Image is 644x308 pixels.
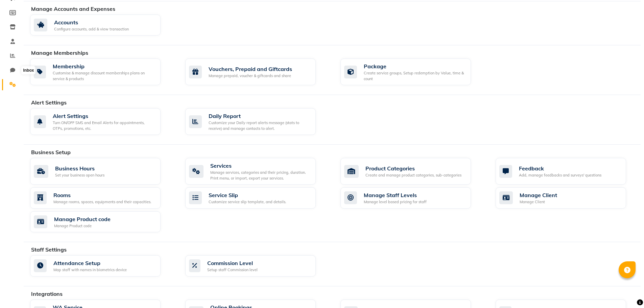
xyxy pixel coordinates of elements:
[185,158,330,185] a: ServicesManage services, categories and their pricing, duration. Print menu, or import, export yo...
[185,187,330,209] a: Service SlipCustomize service slip template, and details.
[519,164,601,172] div: Feedback
[364,191,427,199] div: Manage Staff Levels
[53,199,151,205] div: Manage rooms, spaces, equipments and their capacities.
[209,73,292,79] div: Manage prepaid, voucher & giftcards and share
[53,70,155,81] div: Customise & manage discount memberships plans on service & products
[30,158,175,185] a: Business HoursSet your business open hours
[496,158,641,185] a: FeedbackAdd, manage feedbacks and surveys' questions
[54,18,129,26] div: Accounts
[53,259,127,267] div: Attendance Setup
[54,215,111,223] div: Manage Product code
[364,199,427,205] div: Manage level based pricing for staff
[209,120,310,131] div: Customize your Daily report alerts message (stats to receive) and manage contacts to alert.
[210,170,310,181] div: Manage services, categories and their pricing, duration. Print menu, or import, export your servi...
[496,187,641,209] a: Manage ClientManage Client
[185,255,330,277] a: Commission LevelSetup staff Commission level
[209,191,286,199] div: Service Slip
[209,199,286,205] div: Customize service slip template, and details.
[54,26,129,32] div: Configure accounts, add & view transaction
[519,172,601,178] div: Add, manage feedbacks and surveys' questions
[53,112,155,120] div: Alert Settings
[185,58,330,85] a: Vouchers, Prepaid and GiftcardsManage prepaid, voucher & giftcards and share
[210,162,310,170] div: Services
[55,172,104,178] div: Set your business open hours
[207,259,258,267] div: Commission Level
[54,223,111,229] div: Manage Product code
[21,66,35,74] div: Inbox
[520,199,557,205] div: Manage Client
[365,164,461,172] div: Product Categories
[30,255,175,277] a: Attendance SetupMap staff with names in biometrics device
[209,65,292,73] div: Vouchers, Prepaid and Giftcards
[55,164,104,172] div: Business Hours
[364,70,466,81] div: Create service groups, Setup redemption by Value, time & count
[340,58,485,85] a: PackageCreate service groups, Setup redemption by Value, time & count
[53,120,155,131] div: Turn ON/OFF SMS and Email Alerts for appointments, OTPs, promotions, etc.
[30,187,175,209] a: RoomsManage rooms, spaces, equipments and their capacities.
[30,108,175,135] a: Alert SettingsTurn ON/OFF SMS and Email Alerts for appointments, OTPs, promotions, etc.
[53,62,155,70] div: Membership
[364,62,466,70] div: Package
[30,211,175,233] a: Manage Product codeManage Product code
[53,191,151,199] div: Rooms
[340,187,485,209] a: Manage Staff LevelsManage level based pricing for staff
[365,172,461,178] div: Create and manage product categories, sub-categories
[30,15,175,36] a: AccountsConfigure accounts, add & view transaction
[340,158,485,185] a: Product CategoriesCreate and manage product categories, sub-categories
[30,58,175,85] a: MembershipCustomise & manage discount memberships plans on service & products
[207,267,258,273] div: Setup staff Commission level
[520,191,557,199] div: Manage Client
[185,108,330,135] a: Daily ReportCustomize your Daily report alerts message (stats to receive) and manage contacts to ...
[53,267,127,273] div: Map staff with names in biometrics device
[209,112,310,120] div: Daily Report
